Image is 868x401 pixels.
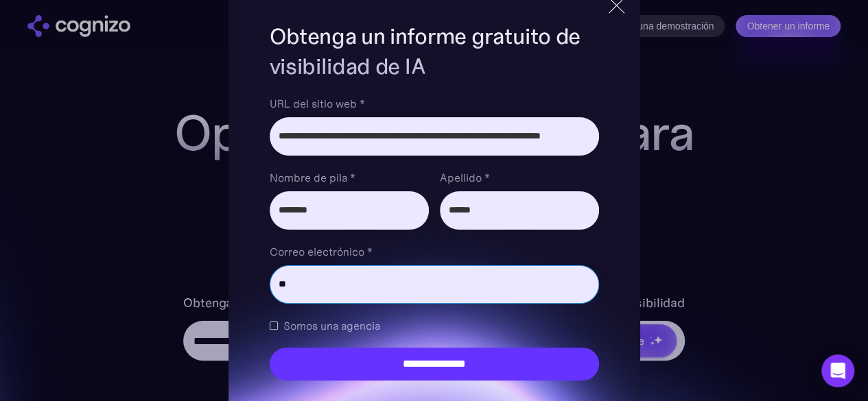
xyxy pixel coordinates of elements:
[283,319,380,332] font: Somos una agencia
[270,23,580,80] font: Obtenga un informe gratuito de visibilidad de IA
[270,95,599,380] form: Formulario de informe de marca
[270,171,355,184] font: Nombre de pila *
[270,245,373,258] font: Correo electrónico *
[821,354,854,387] div: Abrir Intercom Messenger
[270,97,365,110] font: URL del sitio web *
[440,171,490,184] font: Apellido *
